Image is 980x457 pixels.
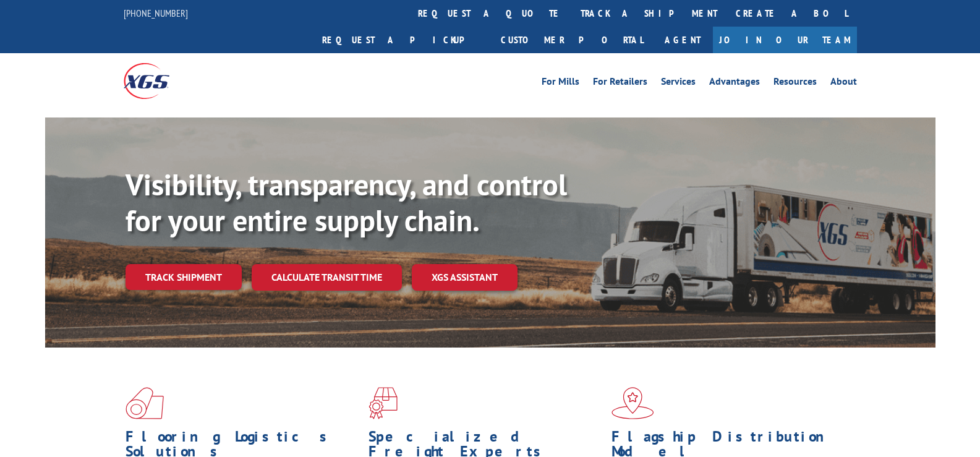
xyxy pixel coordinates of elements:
[492,27,652,53] a: Customer Portal
[252,264,402,291] a: Calculate transit time
[661,77,696,90] a: Services
[124,7,188,19] a: [PHONE_NUMBER]
[773,77,817,90] a: Resources
[830,77,857,90] a: About
[611,387,654,419] img: xgs-icon-flagship-distribution-model-red
[412,264,518,291] a: XGS ASSISTANT
[369,387,398,419] img: xgs-icon-focused-on-flooring-red
[709,77,760,90] a: Advantages
[126,264,242,290] a: Track shipment
[542,77,579,90] a: For Mills
[713,27,857,53] a: Join Our Team
[126,165,567,239] b: Visibility, transparency, and control for your entire supply chain.
[126,387,164,419] img: xgs-icon-total-supply-chain-intelligence-red
[652,27,713,53] a: Agent
[313,27,492,53] a: Request a pickup
[593,77,647,90] a: For Retailers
